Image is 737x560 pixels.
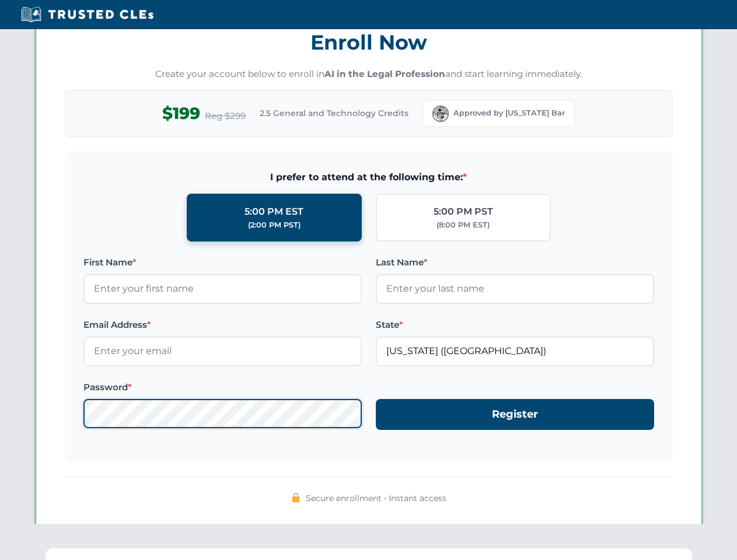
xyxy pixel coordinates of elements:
[453,107,565,119] span: Approved by [US_STATE] Bar
[376,318,654,332] label: State
[376,399,654,430] button: Register
[376,256,654,269] label: Last Name
[205,109,246,123] span: Reg $299
[83,170,654,185] span: I prefer to attend at the following time:
[162,100,200,127] span: $199
[83,256,362,269] label: First Name
[83,318,362,332] label: Email Address
[260,107,408,120] span: 2.5 General and Technology Credits
[83,274,362,303] input: Enter your first name
[376,274,654,303] input: Enter your last name
[83,380,362,394] label: Password
[376,337,654,366] input: Florida (FL)
[18,6,157,23] img: Trusted CLEs
[432,106,449,122] img: Florida Bar
[65,68,673,81] p: Create your account below to enroll in and start learning immediately.
[244,204,303,219] div: 5:00 PM EST
[436,219,490,231] div: (8:00 PM EST)
[434,204,493,219] div: 5:00 PM PST
[324,68,445,79] strong: AI in the Legal Profession
[291,493,301,502] img: 🔒
[248,219,301,231] div: (2:00 PM PST)
[306,492,446,505] span: Secure enrollment • Instant access
[83,337,362,366] input: Enter your email
[65,24,673,61] h3: Enroll Now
